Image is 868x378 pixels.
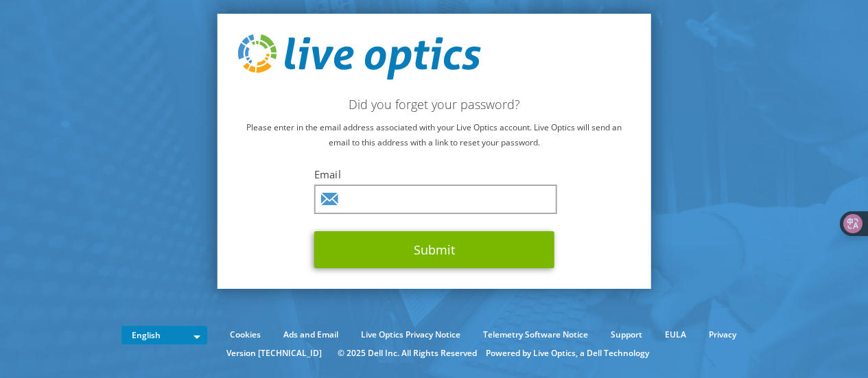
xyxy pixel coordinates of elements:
h2: Did you forget your password? [237,97,631,112]
a: Telemetry Software Notice [473,327,598,342]
li: Powered by Live Optics, a Dell Technology [486,346,649,361]
p: Please enter in the email address associated with your Live Optics account. Live Optics will send... [237,120,631,150]
a: Privacy [699,327,747,342]
a: Ads and Email [273,327,349,342]
a: Live Optics Privacy Notice [351,327,471,342]
button: Submit [314,231,554,268]
a: Support [600,327,653,342]
a: Cookies [220,327,271,342]
li: © 2025 Dell Inc. All Rights Reserved [331,346,484,361]
li: Version [TECHNICAL_ID] [220,346,329,361]
img: live_optics_svg.svg [237,34,480,80]
label: Email [314,167,554,181]
a: EULA [655,327,696,342]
